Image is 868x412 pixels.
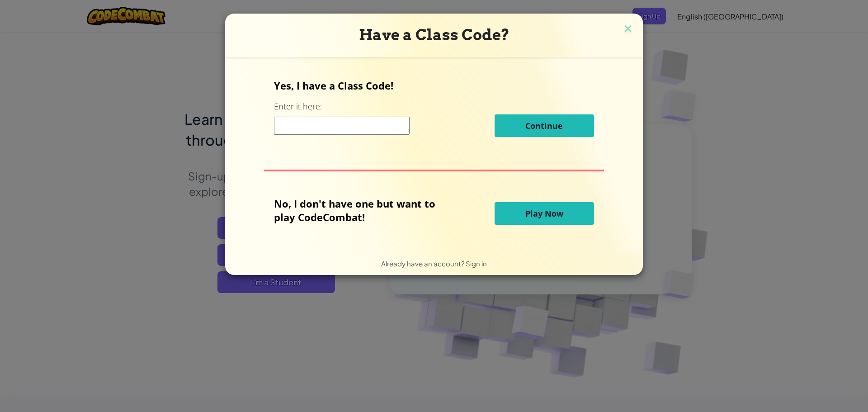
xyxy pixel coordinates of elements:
label: Enter it here: [274,101,322,112]
span: Play Now [525,208,563,219]
p: Yes, I have a Class Code! [274,79,594,92]
button: Continue [495,114,594,137]
img: close icon [622,23,634,36]
button: Play Now [495,202,594,225]
p: No, I don't have one but want to play CodeCombat! [274,197,449,224]
span: Continue [525,120,563,131]
span: Have a Class Code? [359,26,509,44]
span: Already have an account? [381,259,466,268]
a: Sign in [466,259,487,268]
